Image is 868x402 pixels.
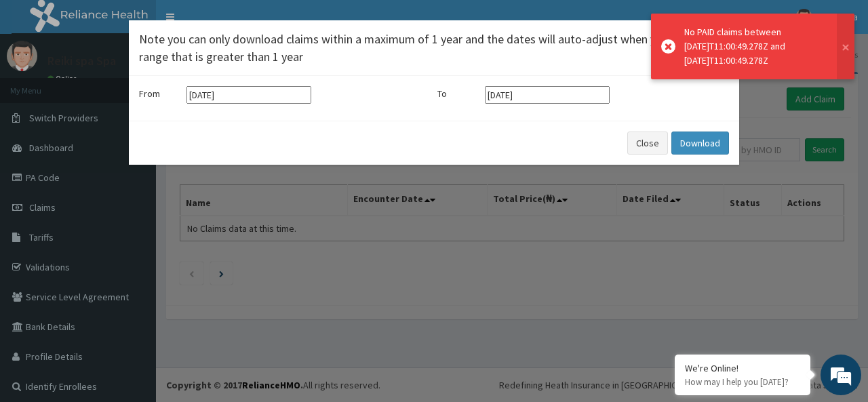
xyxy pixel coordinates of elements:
img: d_794563401_company_1708531726252_794563401 [25,68,55,102]
button: Close [720,10,729,24]
label: To [437,87,478,100]
p: How may I help you today? [685,376,800,388]
h4: Note you can only download claims within a maximum of 1 year and the dates will auto-adjust when ... [139,31,729,65]
div: We're Online! [685,362,800,374]
label: From [139,87,180,100]
input: Select start date [186,86,311,104]
input: Select end date [485,86,610,104]
textarea: Type your message and hit 'Enter' [7,262,258,310]
span: We're online! [79,117,187,254]
span: × [722,8,729,26]
div: No PAID claims between [DATE]T11:00:49.278Z and [DATE]T11:00:49.278Z [684,25,824,68]
div: Chat with us now [71,76,228,94]
button: Download [671,132,729,155]
div: Minimize live chat window [222,7,255,39]
button: Close [627,132,668,155]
